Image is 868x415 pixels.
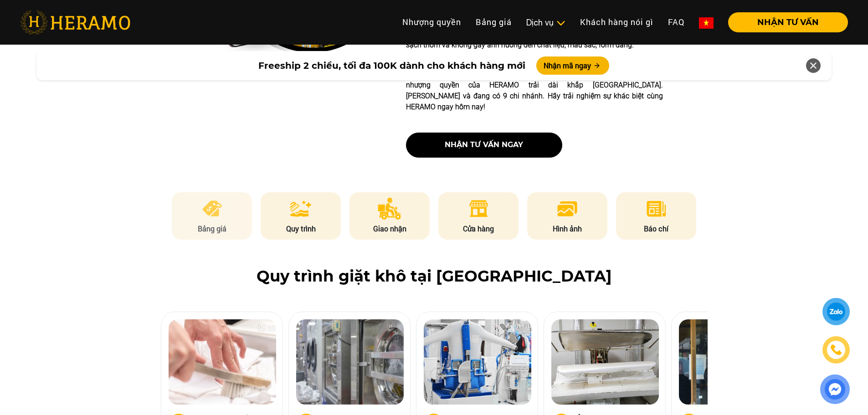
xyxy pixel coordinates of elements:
[551,319,659,405] img: heramo-quy-trinh-giat-hap-tieu-chuan-buoc-4
[406,133,562,158] button: nhận tư vấn ngay
[728,12,848,32] button: NHẬN TƯ VẤN
[556,198,578,220] img: image.png
[616,223,696,234] p: Báo chí
[467,198,490,220] img: store.png
[201,198,223,220] img: pricing.png
[438,223,519,234] p: Cửa hàng
[721,18,848,26] a: NHẬN TƯ VẤN
[527,223,607,234] p: Hình ảnh
[290,198,312,220] img: process.png
[349,223,430,234] p: Giao nhận
[468,12,519,32] a: Bảng giá
[172,223,252,234] p: Bảng giá
[526,16,565,29] div: Dịch vụ
[20,10,130,34] img: heramo-logo.png
[424,319,531,405] img: heramo-quy-trinh-giat-hap-tieu-chuan-buoc-3
[395,12,468,32] a: Nhượng quyền
[573,12,661,32] a: Khách hàng nói gì
[661,12,692,32] a: FAQ
[699,17,714,29] img: vn-flag.png
[169,319,276,405] img: heramo-quy-trinh-giat-hap-tieu-chuan-buoc-1
[20,267,848,286] h2: Quy trình giặt khô tại [GEOGRAPHIC_DATA]
[258,59,525,72] span: Freeship 2 chiều, tối đa 100K dành cho khách hàng mới
[536,56,609,75] button: Nhận mã ngay
[679,319,786,405] img: heramo-quy-trinh-giat-hap-tieu-chuan-buoc-5
[645,198,668,220] img: news.png
[556,19,565,28] img: subToggleIcon
[261,223,341,234] p: Quy trình
[296,319,404,405] img: heramo-quy-trinh-giat-hap-tieu-chuan-buoc-2
[831,344,842,355] img: phone-icon
[378,198,401,220] img: delivery.png
[824,338,848,362] a: phone-icon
